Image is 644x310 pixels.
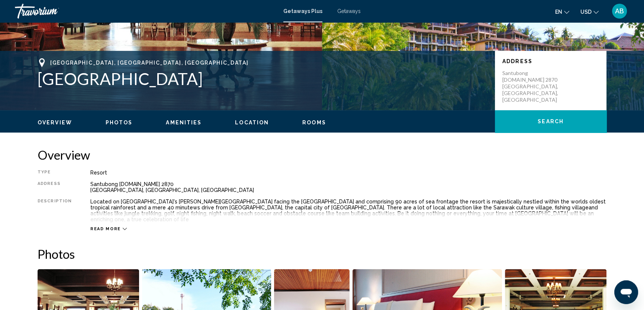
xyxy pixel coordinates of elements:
div: Santubong [DOMAIN_NAME] 2870 [GEOGRAPHIC_DATA], [GEOGRAPHIC_DATA], [GEOGRAPHIC_DATA] [90,181,606,193]
h2: Overview [38,147,606,162]
button: Overview [38,119,72,126]
button: Change language [555,6,569,17]
p: Address [502,58,599,64]
div: Description [38,199,72,222]
span: Rooms [302,120,326,125]
button: Amenities [166,119,202,126]
div: Type [38,170,72,176]
span: Overview [38,120,72,125]
h2: Photos [38,247,606,261]
span: Search [538,119,564,125]
span: en [555,9,562,15]
button: Photos [106,119,133,126]
a: Getaways [337,8,361,14]
button: Rooms [302,119,326,126]
span: [GEOGRAPHIC_DATA], [GEOGRAPHIC_DATA], [GEOGRAPHIC_DATA] [50,60,248,66]
span: Amenities [166,120,202,125]
button: Location [235,119,269,126]
span: USD [580,9,592,15]
div: Located on [GEOGRAPHIC_DATA]'s [PERSON_NAME][GEOGRAPHIC_DATA] facing the [GEOGRAPHIC_DATA] and co... [90,199,606,222]
span: Read more [90,226,121,231]
div: Address [38,181,72,193]
iframe: Кнопка запуска окна обмена сообщениями [614,280,638,304]
h1: [GEOGRAPHIC_DATA] [38,69,487,88]
span: Photos [106,120,133,125]
button: User Menu [610,3,629,19]
span: AB [615,7,624,15]
button: Read more [90,226,127,232]
span: Location [235,120,269,125]
button: Search [495,110,606,133]
a: Travorium [15,4,276,19]
a: Getaways Plus [283,8,322,14]
div: Resort [90,170,606,176]
p: Santubong [DOMAIN_NAME] 2870 [GEOGRAPHIC_DATA], [GEOGRAPHIC_DATA], [GEOGRAPHIC_DATA] [502,70,562,103]
button: Change currency [580,6,599,17]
